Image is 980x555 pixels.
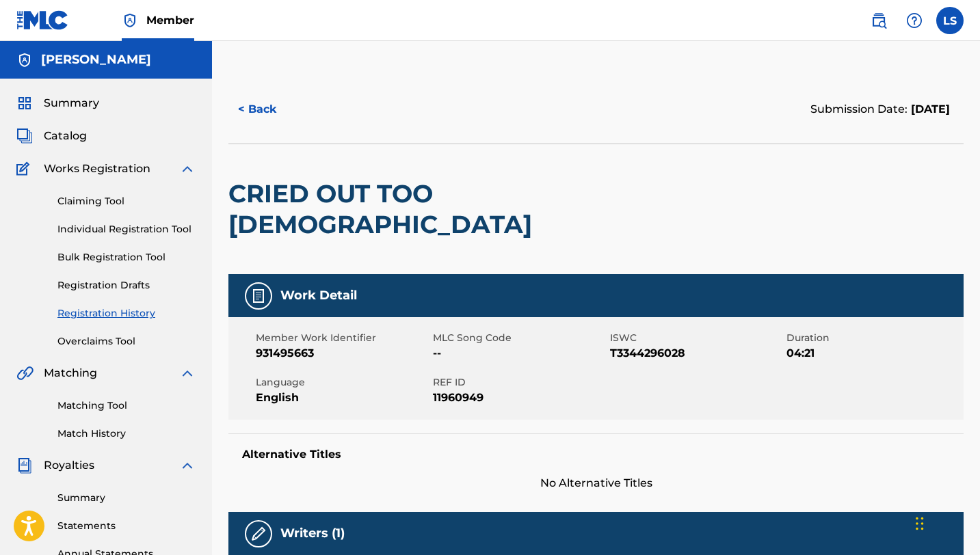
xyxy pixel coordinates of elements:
[242,448,950,461] h5: Alternative Titles
[57,278,196,293] a: Registration Drafts
[57,222,196,236] a: Individual Registration Tool
[44,95,99,111] span: Summary
[16,161,34,177] img: Works Registration
[57,398,196,413] a: Matching Tool
[146,12,194,28] span: Member
[57,519,196,533] a: Statements
[786,331,960,345] span: Duration
[57,306,196,321] a: Registration History
[179,161,196,177] img: expand
[916,503,924,544] div: Drag
[228,475,964,491] span: No Alternative Titles
[610,331,784,345] span: ISWC
[908,103,950,116] span: [DATE]
[57,334,196,349] a: Overclaims Tool
[871,12,887,29] img: search
[228,178,670,240] h2: CRIED OUT TOO [DEMOGRAPHIC_DATA]
[16,457,33,474] img: Royalties
[179,365,196,381] img: expand
[179,457,196,474] img: expand
[786,345,960,362] span: 04:21
[256,390,429,406] span: English
[250,288,267,304] img: Work Detail
[44,161,150,177] span: Works Registration
[906,12,923,29] img: help
[16,128,33,144] img: Catalog
[16,52,33,68] img: Accounts
[433,331,607,345] span: MLC Song Code
[433,390,607,406] span: 11960949
[16,365,34,381] img: Matching
[280,526,345,541] h5: Writers (1)
[57,250,196,265] a: Bulk Registration Tool
[256,331,429,345] span: Member Work Identifier
[936,7,964,34] div: User Menu
[256,345,429,362] span: 931495663
[942,355,980,465] iframe: Resource Center
[16,95,33,111] img: Summary
[610,345,784,362] span: T3344296028
[865,7,892,34] a: Public Search
[44,365,97,381] span: Matching
[912,489,980,555] iframe: Chat Widget
[250,526,267,542] img: Writers
[433,345,607,362] span: --
[16,128,87,144] a: CatalogCatalog
[16,10,69,30] img: MLC Logo
[122,12,138,29] img: Top Rightsholder
[228,92,310,126] button: < Back
[280,288,357,303] h5: Work Detail
[57,194,196,208] a: Claiming Tool
[901,7,928,34] div: Help
[810,101,950,118] div: Submission Date:
[41,52,151,68] h5: Lusilvio Silva
[256,375,429,390] span: Language
[433,375,607,390] span: REF ID
[57,491,196,505] a: Summary
[44,457,94,474] span: Royalties
[57,427,196,441] a: Match History
[16,95,99,111] a: SummarySummary
[44,128,87,144] span: Catalog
